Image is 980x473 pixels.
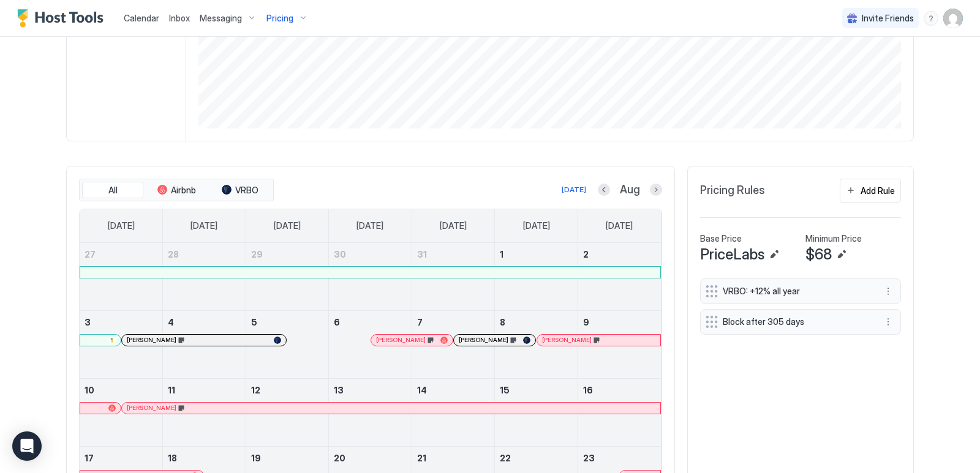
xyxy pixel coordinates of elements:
span: 3 [85,317,91,327]
td: August 16, 2025 [578,378,661,446]
span: [DATE] [356,220,383,231]
span: Messaging [200,13,242,24]
div: [PERSON_NAME] [127,404,655,412]
span: 10 [85,385,94,395]
a: Inbox [169,12,190,24]
span: [DATE] [108,220,135,231]
div: menu [881,284,895,299]
td: July 30, 2025 [329,243,412,311]
td: August 11, 2025 [163,378,246,446]
span: [PERSON_NAME] [459,336,508,344]
button: All [82,182,143,199]
td: August 3, 2025 [80,310,163,378]
span: 13 [334,385,344,395]
td: August 10, 2025 [80,378,163,446]
span: 27 [85,249,96,259]
span: Minimum Price [805,233,862,244]
span: Base Price [700,233,742,244]
span: VRBO [235,185,258,196]
span: [DATE] [274,220,301,231]
span: 22 [500,453,511,463]
a: August 22, 2025 [495,447,578,469]
a: Friday [511,209,562,242]
span: PriceLabs [700,245,764,264]
span: [DATE] [190,220,217,231]
span: [PERSON_NAME] [376,336,426,344]
span: 28 [168,249,179,259]
span: 29 [251,249,263,259]
span: 23 [583,453,595,463]
a: August 10, 2025 [80,379,162,401]
span: 11 [168,385,175,395]
div: Add Rule [861,184,895,197]
a: Thursday [428,209,479,242]
td: August 9, 2025 [578,310,661,378]
div: menu [881,315,895,329]
a: Monday [178,209,230,242]
button: Edit [767,247,782,262]
a: August 15, 2025 [495,379,578,401]
div: Open Intercom Messenger [12,431,42,461]
button: Airbnb [146,182,207,199]
span: 31 [417,249,427,259]
span: Aug [620,183,640,197]
button: Add Rule [840,179,901,203]
span: VRBO: +12% all year [723,286,869,297]
span: [PERSON_NAME] [127,404,176,412]
a: August 20, 2025 [329,447,412,469]
span: 12 [251,385,260,395]
a: August 2, 2025 [578,243,661,266]
a: Tuesday [262,209,313,242]
a: August 16, 2025 [578,379,661,401]
div: tab-group [79,179,274,202]
span: 6 [334,317,340,327]
a: August 17, 2025 [80,447,162,469]
a: August 13, 2025 [329,379,412,401]
span: 20 [334,453,345,463]
a: August 7, 2025 [412,311,495,333]
a: August 21, 2025 [412,447,495,469]
span: Invite Friends [862,13,914,24]
span: [DATE] [606,220,633,231]
a: July 31, 2025 [412,243,495,266]
div: [PERSON_NAME] [542,336,655,344]
div: User profile [943,9,963,28]
a: July 29, 2025 [246,243,329,266]
a: Sunday [96,209,147,242]
span: 30 [334,249,346,259]
td: August 15, 2025 [495,378,578,446]
td: August 13, 2025 [329,378,412,446]
span: [PERSON_NAME] [542,336,592,344]
button: Previous month [598,184,610,196]
a: August 18, 2025 [163,447,246,469]
span: [DATE] [440,220,467,231]
a: August 4, 2025 [163,311,246,333]
a: August 14, 2025 [412,379,495,401]
td: August 14, 2025 [412,378,495,446]
div: [PERSON_NAME] [459,336,530,344]
span: 17 [85,453,94,463]
span: 4 [168,317,174,327]
span: 14 [417,385,427,395]
td: July 28, 2025 [163,243,246,311]
td: July 31, 2025 [412,243,495,311]
td: August 6, 2025 [329,310,412,378]
span: 16 [583,385,593,395]
span: 9 [583,317,589,327]
td: August 12, 2025 [246,378,329,446]
a: Calendar [124,12,159,24]
a: July 28, 2025 [163,243,246,266]
span: [DATE] [523,220,550,231]
td: July 27, 2025 [80,243,163,311]
div: [PERSON_NAME] [376,336,448,344]
span: 18 [168,453,177,463]
td: August 7, 2025 [412,310,495,378]
span: Inbox [169,13,190,23]
span: 1 [500,249,503,259]
span: 8 [500,317,505,327]
a: August 19, 2025 [246,447,329,469]
div: [PERSON_NAME] [127,336,282,344]
a: Host Tools Logo [17,9,109,28]
a: July 30, 2025 [329,243,412,266]
a: August 5, 2025 [246,311,329,333]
